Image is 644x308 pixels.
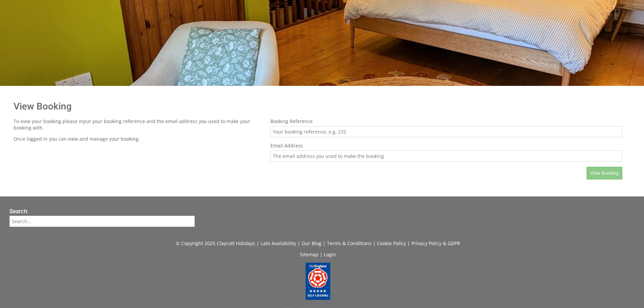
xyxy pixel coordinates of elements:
[14,101,622,112] h1: View Booking
[14,136,262,142] p: Once logged in you can view and manage your booking.
[320,251,323,258] span: |
[327,240,372,246] a: Terms & Conditions
[270,126,622,137] input: Your booking reference, e.g. 232
[411,240,460,246] a: Privacy Policy & GDPR
[300,251,318,258] a: Sitemap
[270,118,622,124] label: Booking Reference
[373,240,376,246] span: |
[306,263,331,300] img: Visit England - Self Catering - 5 Star Award
[261,240,296,246] a: Late Availability
[270,142,622,149] label: Email Address
[270,150,622,162] input: The email address you used to make the booking
[324,251,336,258] a: Login
[302,240,321,246] a: Our Blog
[9,208,195,215] h3: Search:
[323,240,326,246] span: |
[587,167,622,180] button: View Booking
[297,240,300,246] span: |
[9,216,195,227] input: Search...
[590,170,619,176] span: View Booking
[377,240,406,246] a: Cookie Policy
[14,118,262,131] p: To view your booking please input your booking reference and the email address you used to make y...
[176,240,255,246] a: © Copyright 2025 Claycott Holidays
[257,240,259,246] span: |
[407,240,410,246] span: |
